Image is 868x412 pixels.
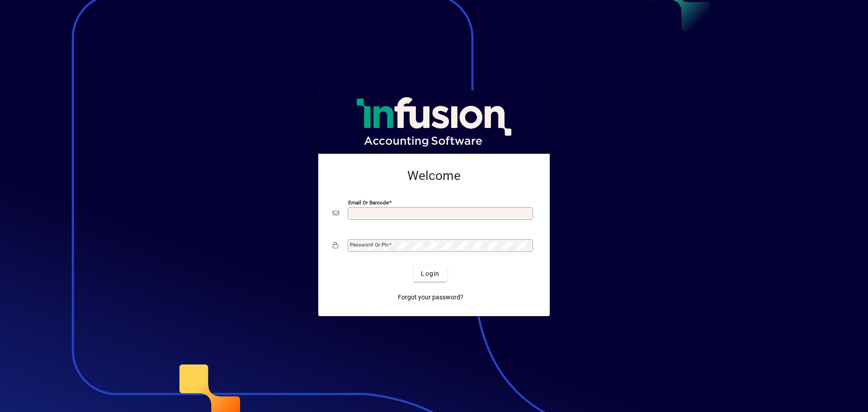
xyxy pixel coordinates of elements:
[350,242,389,248] mat-label: Password or Pin
[333,168,535,184] h2: Welcome
[398,293,463,302] span: Forgot your password?
[414,265,447,282] button: Login
[421,269,439,279] span: Login
[394,289,467,305] a: Forgot your password?
[348,199,389,206] mat-label: Email or Barcode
